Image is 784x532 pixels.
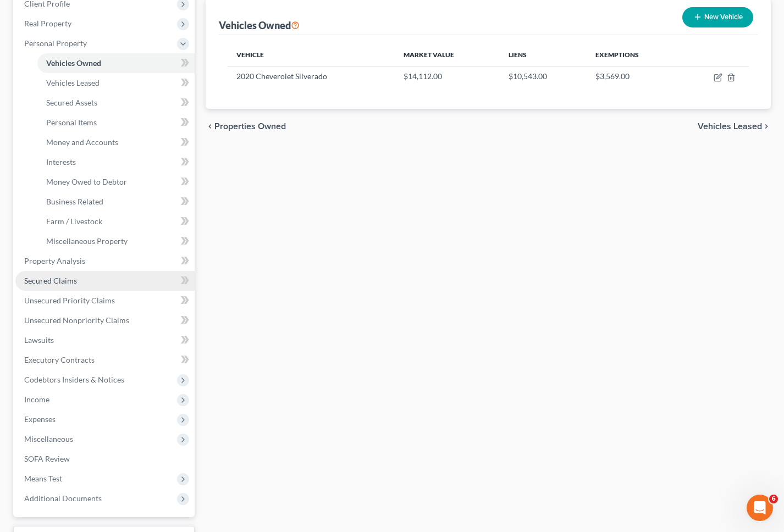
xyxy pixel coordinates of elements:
span: Executory Contracts [24,355,95,364]
i: chevron_left [206,122,214,131]
i: chevron_right [762,122,771,131]
span: Unsecured Priority Claims [24,296,115,305]
span: Vehicles Leased [698,122,762,131]
span: Miscellaneous [24,434,73,444]
span: Interests [46,157,76,167]
span: Additional Documents [24,494,102,503]
button: Vehicles Leased chevron_right [698,122,771,131]
span: Means Test [24,474,62,483]
a: SOFA Review [15,449,195,469]
button: New Vehicle [682,7,753,27]
a: Unsecured Nonpriority Claims [15,311,195,330]
span: Real Property [24,19,71,28]
a: Interests [37,152,195,172]
span: Miscellaneous Property [46,236,128,246]
span: Expenses [24,414,56,424]
a: Unsecured Priority Claims [15,291,195,311]
span: Unsecured Nonpriority Claims [24,315,129,325]
span: Lawsuits [24,335,54,345]
span: Vehicles Leased [46,78,100,87]
span: Personal Items [46,118,97,127]
a: Farm / Livestock [37,212,195,231]
a: Secured Assets [37,93,195,113]
th: Market Value [395,44,500,66]
a: Vehicles Leased [37,73,195,93]
a: Executory Contracts [15,350,195,370]
span: Secured Assets [46,98,97,107]
a: Lawsuits [15,330,195,350]
th: Exemptions [587,44,681,66]
span: Vehicles Owned [46,58,101,68]
span: SOFA Review [24,454,70,463]
td: $3,569.00 [587,66,681,87]
span: Codebtors Insiders & Notices [24,375,124,384]
th: Liens [500,44,587,66]
a: Money Owed to Debtor [37,172,195,192]
a: Personal Items [37,113,195,132]
a: Secured Claims [15,271,195,291]
span: Farm / Livestock [46,217,102,226]
span: Personal Property [24,38,87,48]
span: Money and Accounts [46,137,118,147]
a: Vehicles Owned [37,53,195,73]
span: Secured Claims [24,276,77,285]
button: chevron_left Properties Owned [206,122,286,131]
iframe: Intercom live chat [747,495,773,521]
div: Vehicles Owned [219,19,300,32]
span: Business Related [46,197,103,206]
a: Money and Accounts [37,132,195,152]
a: Miscellaneous Property [37,231,195,251]
a: Business Related [37,192,195,212]
span: Property Analysis [24,256,85,265]
span: Money Owed to Debtor [46,177,127,186]
td: $14,112.00 [395,66,500,87]
th: Vehicle [228,44,395,66]
span: Properties Owned [214,122,286,131]
a: Property Analysis [15,251,195,271]
span: 6 [769,495,778,503]
td: $10,543.00 [500,66,587,87]
span: Income [24,395,49,404]
td: 2020 Cheverolet Silverado [228,66,395,87]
